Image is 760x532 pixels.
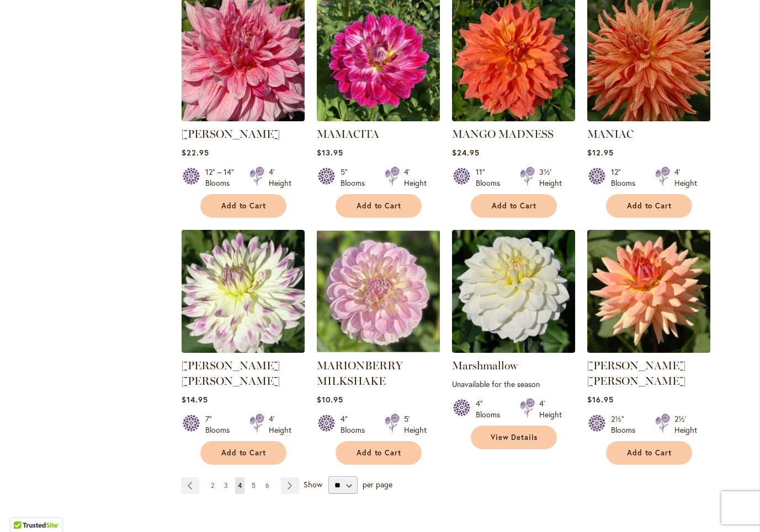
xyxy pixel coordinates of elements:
div: 4" Blooms [341,413,371,436]
div: 2½' Height [674,413,697,436]
span: $16.95 [587,394,614,405]
div: 2½" Blooms [611,413,642,436]
div: 4' Height [404,166,427,189]
div: 4' Height [674,166,697,189]
div: 5" Blooms [341,166,371,189]
a: MARGARET ELLEN [182,345,305,355]
img: Mary Jo [587,230,710,353]
button: Add to Cart [471,194,557,218]
div: 4' Height [269,166,291,189]
a: Marshmallow [452,359,518,372]
span: Add to Cart [221,448,267,458]
span: 4 [238,481,242,490]
span: Show [304,479,322,490]
div: 12" – 14" Blooms [205,166,236,189]
p: Unavailable for the season [452,379,575,389]
img: MARGARET ELLEN [182,230,305,353]
span: 2 [211,481,214,490]
span: $13.95 [317,147,343,158]
a: 6 [263,477,272,494]
span: View Details [491,433,538,442]
button: Add to Cart [200,194,286,218]
div: 7" Blooms [205,413,236,436]
a: [PERSON_NAME] [PERSON_NAME] [587,359,685,388]
a: 3 [221,477,231,494]
a: Marshmallow [452,345,575,355]
span: $24.95 [452,147,480,158]
div: 12" Blooms [611,166,642,189]
button: Add to Cart [606,194,692,218]
span: Add to Cart [357,201,402,211]
button: Add to Cart [606,441,692,465]
span: $22.95 [182,147,209,158]
button: Add to Cart [200,441,286,465]
span: Add to Cart [357,448,402,458]
span: 3 [224,481,228,490]
a: MANGO MADNESS [452,127,554,141]
div: 4' Height [269,413,291,436]
iframe: Launch Accessibility Center [8,493,39,524]
span: $12.95 [587,147,614,158]
img: MARIONBERRY MILKSHAKE [317,230,440,353]
a: MAMACITA [317,127,379,141]
a: [PERSON_NAME] [PERSON_NAME] [182,359,280,388]
div: 4" Blooms [476,398,507,420]
div: 11" Blooms [476,166,507,189]
span: 6 [265,481,269,490]
a: Mary Jo [587,345,710,355]
a: View Details [471,426,557,449]
a: Mamacita [317,113,440,123]
button: Add to Cart [336,441,422,465]
a: Mango Madness [452,113,575,123]
span: Add to Cart [221,201,267,211]
img: Marshmallow [452,230,575,353]
span: 5 [252,481,256,490]
a: Maniac [587,113,710,123]
a: MANIAC [587,127,634,141]
span: per page [363,479,392,490]
span: Add to Cart [627,201,672,211]
a: [PERSON_NAME] [182,127,280,141]
span: Add to Cart [492,201,537,211]
a: 5 [249,477,258,494]
button: Add to Cart [336,194,422,218]
span: Add to Cart [627,448,672,458]
a: MARIONBERRY MILKSHAKE [317,345,440,355]
a: MARIONBERRY MILKSHAKE [317,359,403,388]
div: 4' Height [539,398,562,420]
div: 5' Height [404,413,427,436]
span: $14.95 [182,394,208,405]
a: 2 [208,477,217,494]
div: 3½' Height [539,166,562,189]
a: MAKI [182,113,305,123]
span: $10.95 [317,394,343,405]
